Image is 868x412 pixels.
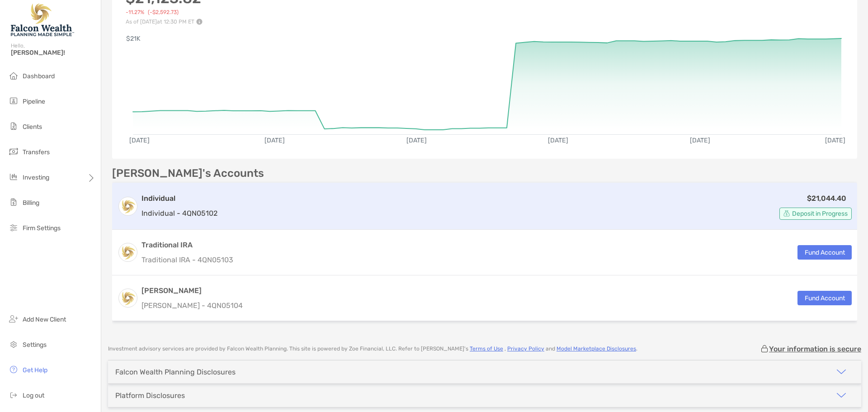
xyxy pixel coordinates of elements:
img: Falcon Wealth Planning Logo [11,4,74,36]
span: Deposit in Progress [792,211,848,216]
p: $21,044.40 [807,193,846,204]
span: Pipeline [23,98,45,105]
p: Your information is secure [769,345,861,353]
span: Log out [23,392,44,399]
img: logo account [119,197,137,215]
img: Performance Info [196,19,203,25]
img: billing icon [8,197,19,208]
h3: Traditional IRA [142,240,233,251]
img: transfers icon [8,146,19,157]
img: settings icon [8,339,19,350]
p: As of [DATE] at 12:30 PM ET [126,19,221,25]
a: Terms of Use [470,346,503,352]
img: logout icon [8,389,19,400]
span: [PERSON_NAME]! [11,49,95,57]
button: Fund Account [797,245,852,260]
h3: Individual [142,193,217,204]
text: [DATE] [690,137,710,144]
text: $21K [126,35,141,43]
span: Dashboard [23,72,55,80]
span: -11.27% [126,9,144,16]
p: Investment advisory services are provided by Falcon Wealth Planning . This site is powered by Zoe... [108,346,637,352]
span: Billing [23,199,39,207]
img: pipeline icon [8,95,19,106]
text: [DATE] [406,137,427,144]
button: Fund Account [797,291,852,305]
p: [PERSON_NAME] - 4QN05104 [142,300,243,311]
a: Privacy Policy [507,346,544,352]
span: ( -$2,592.73 ) [148,9,179,16]
span: Firm Settings [23,224,61,232]
span: Get Help [23,366,47,374]
img: clients icon [8,121,19,132]
p: Individual - 4QN05102 [142,208,217,219]
text: [DATE] [129,137,150,144]
text: [DATE] [825,137,845,144]
div: Falcon Wealth Planning Disclosures [115,368,236,376]
span: Transfers [23,148,50,156]
img: add_new_client icon [8,313,19,324]
span: Investing [23,174,49,181]
img: logo account [119,289,137,307]
span: Add New Client [23,316,66,323]
div: Platform Disclosures [115,391,185,400]
text: [DATE] [548,137,568,144]
img: get-help icon [8,364,19,375]
img: icon arrow [836,366,847,377]
img: dashboard icon [8,70,19,81]
img: firm-settings icon [8,222,19,233]
img: icon arrow [836,390,847,401]
span: Settings [23,341,47,349]
text: [DATE] [264,137,285,144]
a: Model Marketplace Disclosures [557,346,636,352]
p: Traditional IRA - 4QN05103 [142,254,233,265]
h3: [PERSON_NAME] [142,285,243,296]
p: [PERSON_NAME]'s Accounts [112,168,264,179]
img: logo account [119,243,137,261]
img: investing icon [8,171,19,182]
span: Clients [23,123,42,131]
img: Account Status icon [783,210,790,217]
